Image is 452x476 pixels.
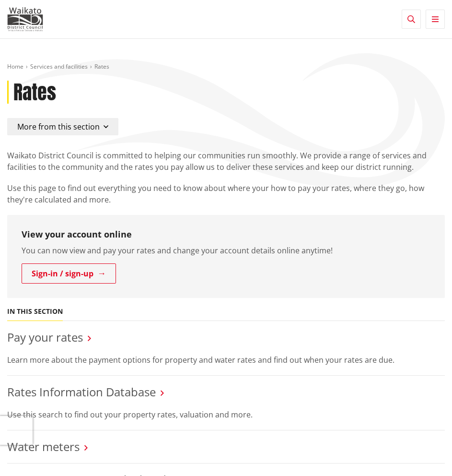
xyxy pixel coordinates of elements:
[30,62,88,71] a: Services and facilities
[7,63,445,71] nav: breadcrumb
[22,229,430,240] h3: View your account online
[7,384,156,400] a: Rates Information Database
[7,182,445,205] p: Use this page to find out everything you need to know about where your how to pay your rates, whe...
[17,121,100,132] span: More from this section
[7,118,118,135] button: More from this section
[7,7,43,31] img: Waikato District Council - Te Kaunihera aa Takiwaa o Waikato
[22,263,116,284] a: Sign-in / sign-up
[7,329,83,345] a: Pay your rates
[7,150,445,173] p: Waikato District Council is committed to helping our communities run smoothly. We provide a range...
[7,439,80,454] a: Water meters
[7,409,445,420] p: Use this search to find out your property rates, valuation and more.
[7,62,23,71] a: Home
[7,354,445,366] p: Learn more about the payment options for property and water rates and find out when your rates ar...
[13,81,56,104] h1: Rates
[22,245,430,256] p: You can now view and pay your rates and change your account details online anytime!
[7,308,63,316] h5: In this section
[94,62,109,71] span: Rates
